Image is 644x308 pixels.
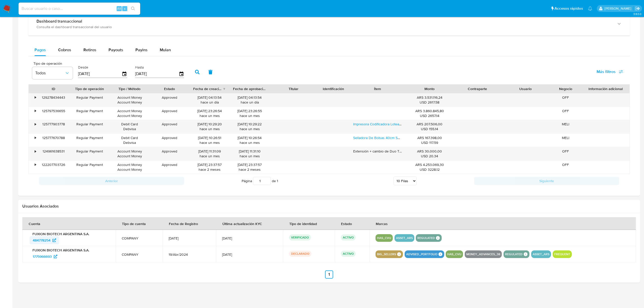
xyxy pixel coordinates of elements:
[124,6,126,11] span: s
[128,5,138,12] button: search-icon
[633,12,641,16] span: 3.163.0
[117,6,121,11] span: Alt
[604,6,633,11] p: ludmila.lanatti@mercadolibre.com
[22,204,636,209] h2: Usuarios Asociados
[635,6,640,11] a: Salir
[588,6,592,11] a: Notificaciones
[19,5,140,12] input: Buscar usuario o caso...
[554,6,583,11] span: Accesos rápidos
